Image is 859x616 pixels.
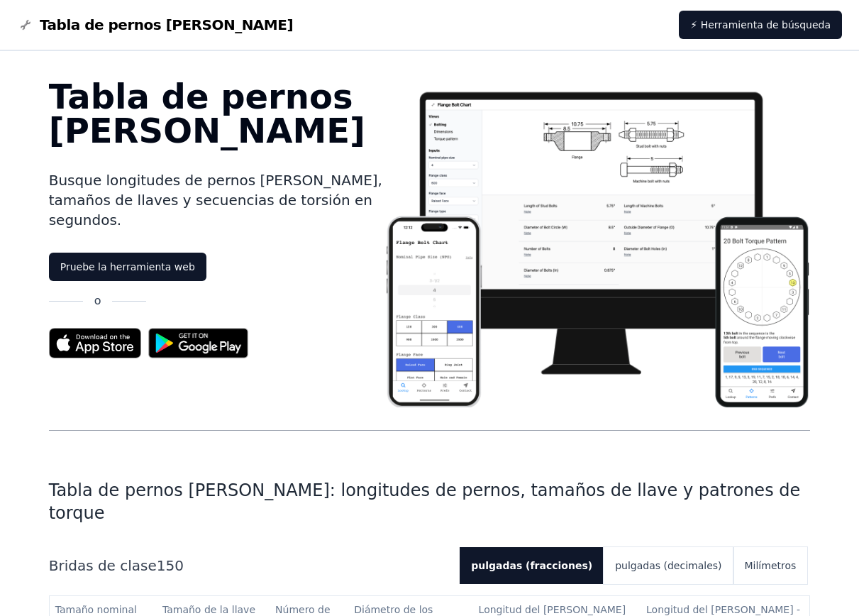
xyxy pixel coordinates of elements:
[49,480,801,523] font: Tabla de pernos [PERSON_NAME]: longitudes de pernos, tamaños de llave y patrones de torque
[40,16,293,33] font: Tabla de pernos [PERSON_NAME]
[17,15,293,35] a: Gráfico de logotipos de pernos de bridaTabla de pernos [PERSON_NAME]
[745,560,797,571] font: Milímetros
[49,172,382,229] font: Busque longitudes de pernos [PERSON_NAME], tamaños de llaves y secuencias de torsión en segundos.
[49,557,157,574] font: Bridas de clase
[460,547,604,584] button: pulgadas (fracciones)
[49,328,141,358] img: Insignia de la App Store para la aplicación Flange Bolt Chart
[17,16,34,33] img: Gráfico de logotipos de pernos de brida
[384,79,810,407] img: Captura de pantalla de la aplicación de gráfico de pernos de brida
[49,253,206,281] a: Pruebe la herramienta web
[679,11,842,39] a: ⚡ Herramienta de búsqueda
[604,547,733,584] button: pulgadas (decimales)
[141,321,256,365] img: Consíguelo en Google Play
[60,261,195,273] font: Pruebe la herramienta web
[690,19,831,31] font: ⚡ Herramienta de búsqueda
[49,77,365,150] font: Tabla de pernos [PERSON_NAME]
[615,560,721,571] font: pulgadas (decimales)
[94,294,101,307] font: o
[157,557,184,574] font: 150
[733,547,808,584] button: Milímetros
[471,560,592,571] font: pulgadas (fracciones)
